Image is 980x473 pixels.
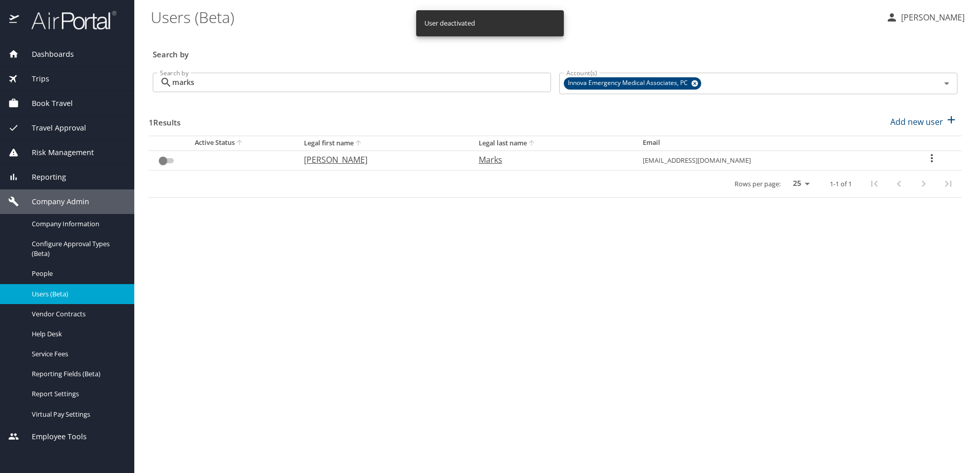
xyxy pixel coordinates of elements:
h3: 1 Results [149,111,180,128]
span: Innova Emergency Medical Associates, PC [564,78,694,89]
p: Marks [479,154,622,166]
button: Add new user [886,111,962,133]
p: Rows per page: [734,181,781,187]
button: sort [354,139,364,148]
span: Company Information [32,219,122,229]
th: Legal first name [296,136,471,150]
span: Travel Approval [19,122,86,134]
span: Vendor Contracts [32,309,122,319]
span: Help Desk [32,329,122,339]
button: sort [235,138,245,148]
h3: Search by [153,42,957,60]
p: Add new user [890,116,943,128]
span: Book Travel [19,98,73,109]
h1: Users (Beta) [151,1,877,33]
span: Trips [19,73,49,84]
td: [EMAIL_ADDRESS][DOMAIN_NAME] [635,150,902,170]
span: Employee Tools [19,431,87,442]
div: Innova Emergency Medical Associates, PC [564,77,701,90]
span: Virtual Pay Settings [32,410,122,419]
p: [PERSON_NAME] [898,11,965,24]
input: Search by name or email [172,73,551,92]
button: [PERSON_NAME] [882,8,969,27]
span: Configure Approval Types (Beta) [32,239,122,259]
span: Service Fees [32,349,122,359]
div: User deactivated [424,13,475,33]
button: sort [527,139,537,148]
table: User Search Table [149,136,962,198]
p: [PERSON_NAME] [304,154,458,166]
span: Users (Beta) [32,289,122,299]
span: Reporting [19,171,66,183]
select: rows per page [785,176,813,191]
span: Company Admin [19,196,89,207]
th: Legal last name [471,136,635,150]
span: Risk Management [19,147,94,158]
button: Open [940,76,954,91]
th: Email [635,136,902,150]
img: icon-airportal.png [9,10,20,30]
th: Active Status [149,136,296,150]
span: People [32,269,122,278]
span: Report Settings [32,389,122,399]
img: airportal-logo.png [20,10,116,30]
span: Reporting Fields (Beta) [32,369,122,379]
p: 1-1 of 1 [830,181,852,187]
span: Dashboards [19,49,74,60]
